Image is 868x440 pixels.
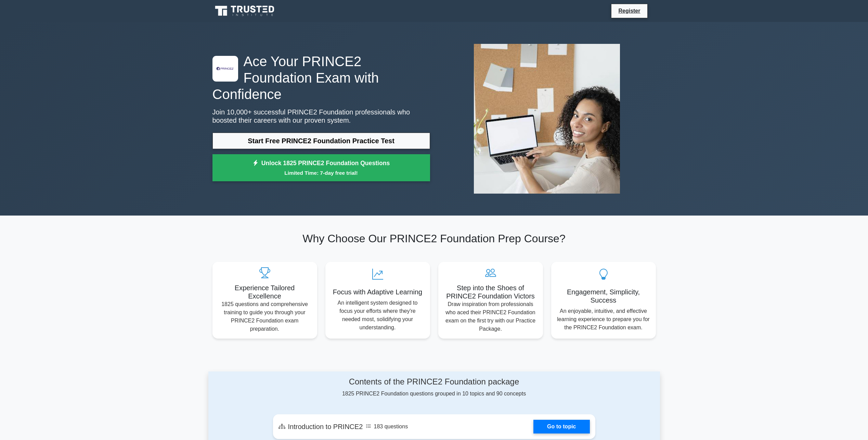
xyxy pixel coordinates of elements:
[218,284,312,300] h5: Experience Tailored Excellence
[218,300,312,333] p: 1825 questions and comprehensive training to guide you through your PRINCE2 Foundation exam prepa...
[557,307,650,332] p: An enjoyable, intuitive, and effective learning experience to prepare you for the PRINCE2 Foundat...
[444,284,537,300] h5: Step into the Shoes of PRINCE2 Foundation Victors
[614,7,644,15] a: Register
[533,420,590,433] a: Go to topic
[212,108,430,124] p: Join 10,000+ successful PRINCE2 Foundation professionals who boosted their careers with our prove...
[273,377,595,387] h4: Contents of the PRINCE2 Foundation package
[212,53,430,102] h1: Ace Your PRINCE2 Foundation Exam with Confidence
[444,300,537,333] p: Draw inspiration from professionals who aced their PRINCE2 Foundation exam on the first try with ...
[212,232,656,245] h2: Why Choose Our PRINCE2 Foundation Prep Course?
[212,154,430,182] a: Unlock 1825 PRINCE2 Foundation QuestionsLimited Time: 7-day free trial!
[331,288,425,296] h5: Focus with Adaptive Learning
[557,288,650,304] h5: Engagement, Simplicity, Success
[212,133,430,149] a: Start Free PRINCE2 Foundation Practice Test
[221,169,422,177] small: Limited Time: 7-day free trial!
[273,377,595,398] div: 1825 PRINCE2 Foundation questions grouped in 10 topics and 90 concepts
[331,299,425,332] p: An intelligent system designed to focus your efforts where they're needed most, solidifying your ...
